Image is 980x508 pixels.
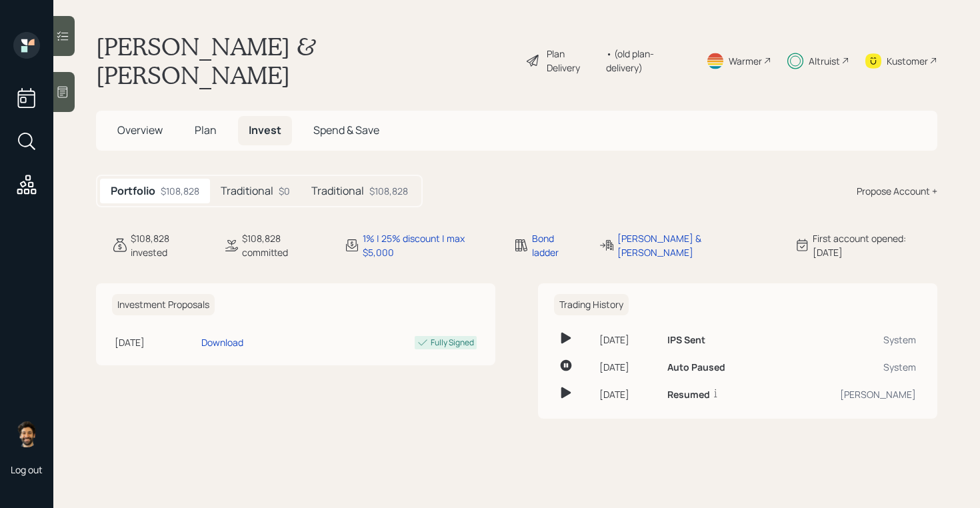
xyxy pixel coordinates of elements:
div: [DATE] [115,335,196,349]
div: 1% | 25% discount | max $5,000 [363,231,497,259]
span: Invest [249,123,281,137]
div: $108,828 committed [242,231,328,259]
span: Overview [117,123,163,137]
div: • (old plan-delivery) [606,47,690,75]
div: Bond ladder [532,231,582,259]
div: [DATE] [599,360,657,374]
h5: Traditional [221,185,273,197]
div: Warmer [729,54,762,68]
div: [DATE] [599,387,657,401]
h6: Trading History [554,294,629,316]
div: Fully Signed [431,337,474,349]
h5: Traditional [311,185,364,197]
div: $108,828 [161,184,199,198]
div: [PERSON_NAME] [782,387,916,401]
div: System [782,333,916,347]
div: Log out [11,463,43,476]
div: Altruist [809,54,840,68]
div: $108,828 invested [131,231,207,259]
div: Plan Delivery [547,47,599,75]
span: Plan [195,123,217,137]
h6: IPS Sent [667,335,705,346]
h5: Portfolio [111,185,155,197]
div: First account opened: [DATE] [813,231,937,259]
span: Spend & Save [313,123,379,137]
h1: [PERSON_NAME] & [PERSON_NAME] [96,32,515,89]
h6: Resumed [667,389,710,401]
div: Download [201,335,243,349]
div: System [782,360,916,374]
div: Kustomer [887,54,928,68]
img: eric-schwartz-headshot.png [13,421,40,447]
h6: Auto Paused [667,362,725,373]
div: $0 [279,184,290,198]
h6: Investment Proposals [112,294,215,316]
div: $108,828 [369,184,408,198]
div: Propose Account + [857,184,937,198]
div: [DATE] [599,333,657,347]
div: [PERSON_NAME] & [PERSON_NAME] [617,231,779,259]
